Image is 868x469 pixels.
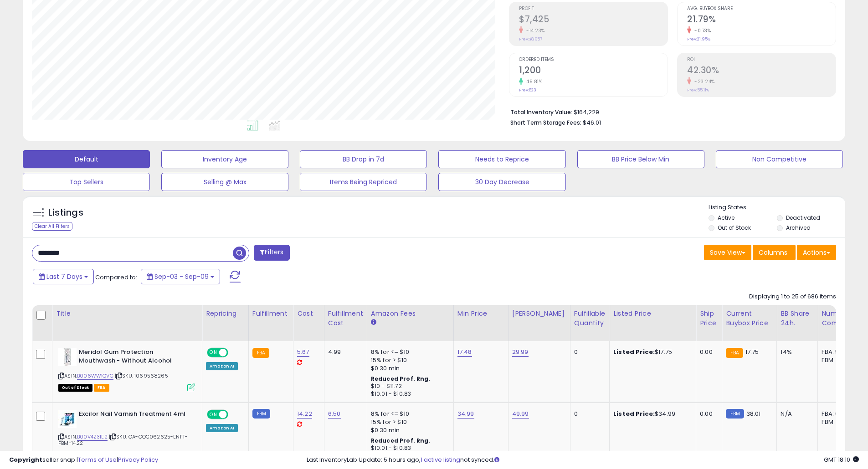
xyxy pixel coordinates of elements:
[307,456,859,464] div: Last InventoryLab Update: 5 hours ago, not synced.
[32,222,72,231] div: Clear All Filters
[786,224,811,232] label: Archived
[300,150,427,168] button: BB Drop in 7d
[745,348,759,356] span: 17.75
[457,309,504,318] div: Min Price
[726,309,773,328] div: Current Buybox Price
[161,173,288,191] button: Selling @ Max
[78,455,117,464] a: Terms of Use
[154,272,209,281] span: Sep-03 - Sep-09
[512,309,566,318] div: [PERSON_NAME]
[691,27,711,34] small: -0.73%
[824,455,859,464] span: 2025-09-17 18:10 GMT
[328,348,360,356] div: 4.99
[227,411,241,419] span: OFF
[371,383,447,390] div: $10 - $11.72
[48,207,83,219] h5: Listings
[328,409,341,419] a: 6.50
[206,424,238,432] div: Amazon AI
[822,410,852,418] div: FBA: 0
[519,57,668,62] span: Ordered Items
[687,6,836,11] span: Avg. Buybox Share
[58,348,77,366] img: 4160fezZ4AL._SL40_.jpg
[519,87,536,93] small: Prev: 823
[252,309,289,318] div: Fulfillment
[208,349,219,357] span: ON
[512,409,529,419] a: 49.99
[781,410,811,418] div: N/A
[58,410,195,458] div: ASIN:
[115,372,168,379] span: | SKU: 1069568265
[46,272,82,281] span: Last 7 Days
[371,309,450,318] div: Amazon Fees
[227,349,241,357] span: OFF
[79,348,190,367] b: Meridol Gum Protection Mouthwash - Without Alcohol
[523,78,542,85] small: 45.81%
[438,150,565,168] button: Needs to Reprice
[519,65,668,77] h2: 1,200
[577,150,704,168] button: BB Price Below Min
[746,409,761,418] span: 38.01
[23,173,150,191] button: Top Sellers
[781,348,811,356] div: 14%
[371,418,447,426] div: 15% for > $10
[371,410,447,418] div: 8% for <= $10
[58,410,77,428] img: 51gFDN22vcL._SL40_.jpg
[613,348,689,356] div: $17.75
[206,362,238,370] div: Amazon AI
[786,214,820,222] label: Deactivated
[822,418,852,426] div: FBM: 4
[613,348,655,356] b: Listed Price:
[297,409,312,419] a: 14.22
[208,411,219,419] span: ON
[77,372,113,380] a: B006WW1QVC
[457,409,474,419] a: 34.99
[781,309,814,328] div: BB Share 24h.
[371,437,431,444] b: Reduced Prof. Rng.
[371,348,447,356] div: 8% for <= $10
[141,269,220,284] button: Sep-03 - Sep-09
[574,309,606,328] div: Fulfillable Quantity
[58,348,195,390] div: ASIN:
[510,108,572,116] b: Total Inventory Value:
[687,87,709,93] small: Prev: 55.11%
[704,245,751,260] button: Save View
[726,409,744,419] small: FBM
[519,14,668,26] h2: $7,425
[749,292,836,301] div: Displaying 1 to 25 of 686 items
[95,273,137,282] span: Compared to:
[438,173,565,191] button: 30 Day Decrease
[687,57,836,62] span: ROI
[797,245,836,260] button: Actions
[613,409,655,418] b: Listed Price:
[252,348,269,358] small: FBA
[371,426,447,434] div: $0.30 min
[718,214,734,222] label: Active
[254,245,289,261] button: Filters
[371,364,447,373] div: $0.30 min
[33,269,94,284] button: Last 7 Days
[687,14,836,26] h2: 21.79%
[510,106,829,117] li: $164,229
[297,309,320,318] div: Cost
[58,384,92,392] span: All listings that are currently out of stock and unavailable for purchase on Amazon
[718,224,751,232] label: Out of Stock
[328,309,363,328] div: Fulfillment Cost
[206,309,245,318] div: Repricing
[9,455,42,464] strong: Copyright
[583,118,601,127] span: $46.01
[613,410,689,418] div: $34.99
[613,309,692,318] div: Listed Price
[161,150,288,168] button: Inventory Age
[77,433,108,441] a: B00V4Z31E2
[79,410,190,421] b: Excilor Nail Varnish Treatment 4ml
[822,348,852,356] div: FBA: 5
[297,348,309,357] a: 5.67
[252,409,270,419] small: FBM
[371,375,431,383] b: Reduced Prof. Rng.
[9,456,158,464] div: seller snap | |
[700,309,718,328] div: Ship Price
[759,248,787,257] span: Columns
[118,455,158,464] a: Privacy Policy
[726,348,743,358] small: FBA
[687,65,836,77] h2: 42.30%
